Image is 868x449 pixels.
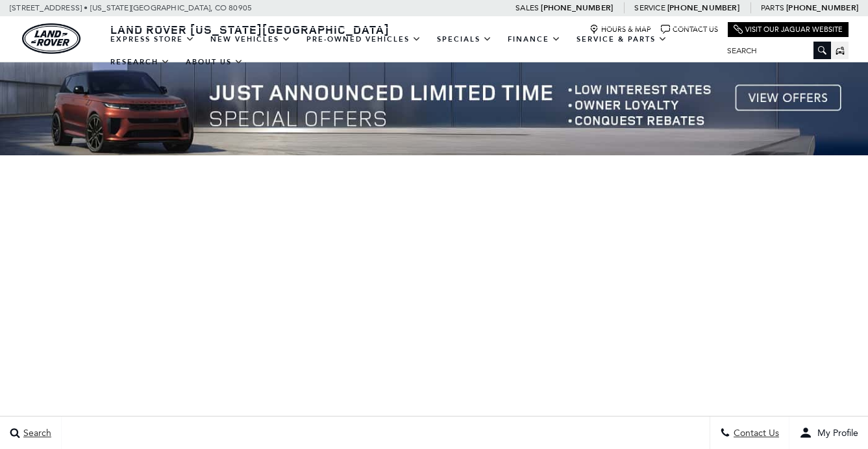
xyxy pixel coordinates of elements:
a: Hours & Map [589,25,651,34]
a: Finance [500,28,569,51]
a: EXPRESS STORE [103,28,203,51]
span: Parts [761,3,784,12]
a: Pre-Owned Vehicles [299,28,429,51]
a: Land Rover [US_STATE][GEOGRAPHIC_DATA] [103,21,397,37]
a: [STREET_ADDRESS] • [US_STATE][GEOGRAPHIC_DATA], CO 80905 [10,3,252,12]
a: [PHONE_NUMBER] [786,3,858,13]
img: Land Rover [22,23,81,54]
input: Search [717,43,831,58]
a: Specials [429,28,500,51]
a: Service & Parts [569,28,675,51]
span: Sales [515,3,539,12]
span: My Profile [812,428,858,439]
a: Contact Us [661,25,718,34]
a: [PHONE_NUMBER] [667,3,739,13]
span: Contact Us [730,428,779,439]
nav: Main Navigation [103,28,717,73]
a: [PHONE_NUMBER] [541,3,613,13]
a: New Vehicles [203,28,299,51]
span: Land Rover [US_STATE][GEOGRAPHIC_DATA] [110,21,390,37]
span: Search [20,428,51,439]
a: Research [103,51,178,73]
button: user-profile-menu [789,417,868,449]
span: Service [634,3,665,12]
a: Visit Our Jaguar Website [734,25,843,34]
a: About Us [178,51,251,73]
a: land-rover [22,23,81,54]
